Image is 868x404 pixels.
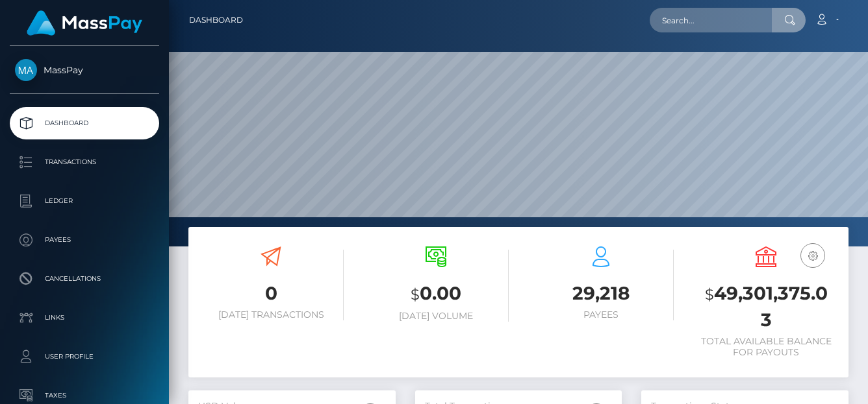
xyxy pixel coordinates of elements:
[10,302,159,334] a: Links
[10,146,159,178] a: Transactions
[528,281,674,306] h3: 29,218
[15,230,154,250] p: Payees
[10,340,159,373] a: User Profile
[15,59,37,81] img: MassPay
[15,191,154,211] p: Ledger
[15,269,154,289] p: Cancellations
[363,311,509,322] h6: [DATE] Volume
[15,347,154,366] p: User Profile
[10,224,159,256] a: Payees
[10,263,159,295] a: Cancellations
[10,64,159,76] span: MassPay
[705,285,714,303] small: $
[27,10,142,36] img: MassPay Logo
[15,113,154,133] p: Dashboard
[10,107,159,139] a: Dashboard
[198,309,344,320] h6: [DATE] Transactions
[15,152,154,172] p: Transactions
[528,309,674,320] h6: Payees
[15,308,154,327] p: Links
[650,8,772,32] input: Search...
[693,281,839,333] h3: 49,301,375.03
[10,185,159,217] a: Ledger
[189,6,243,34] a: Dashboard
[363,281,509,307] h3: 0.00
[198,281,344,306] h3: 0
[411,285,420,303] small: $
[693,336,839,358] h6: Total Available Balance for Payouts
